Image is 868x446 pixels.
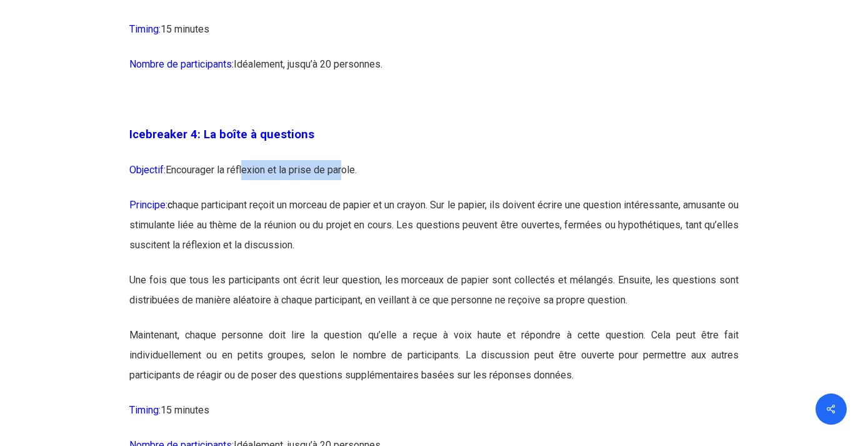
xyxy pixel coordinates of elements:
span: Timing: [129,404,161,416]
p: 15 minutes [129,19,739,54]
p: Maintenant, chaque personne doit lire la question qu’elle a reçue à voix haute et répondre à cett... [129,325,739,400]
span: Timing: [129,23,161,35]
p: Une fois que tous les participants ont écrit leur question, les morceaux de papier sont collectés... [129,270,739,325]
span: Objectif: [129,164,166,176]
span: c [167,199,172,211]
p: 15 minutes [129,400,739,435]
p: Encourager la réflexion et la prise de parole. [129,160,739,195]
span: Icebreaker 4: La boîte à questions [129,128,314,141]
p: Idéalement, jusqu’à 20 personnes. [129,54,739,89]
span: Principe: [129,199,172,211]
p: haque participant reçoit un morceau de papier et un crayon. Sur le papier, ils doivent écrire une... [129,195,739,270]
span: Nombre de participants: [129,58,234,70]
